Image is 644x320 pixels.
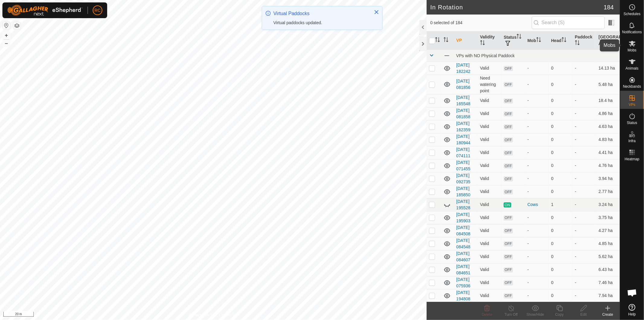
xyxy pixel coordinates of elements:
[478,211,501,224] td: Valid
[549,276,572,289] td: 0
[572,289,596,302] td: -
[478,146,501,159] td: Valid
[527,136,546,143] div: -
[478,133,501,146] td: Valid
[572,250,596,263] td: -
[456,160,470,171] a: [DATE] 071455
[478,94,501,107] td: Valid
[596,263,620,276] td: 6.43 ha
[596,312,620,317] div: Create
[549,263,572,276] td: 0
[532,16,605,29] input: Search (S)
[549,185,572,198] td: 0
[549,172,572,185] td: 0
[572,94,596,107] td: -
[549,224,572,237] td: 0
[527,240,546,247] div: -
[456,264,470,275] a: [DATE] 084651
[504,202,511,207] span: ON
[504,163,513,168] span: OFF
[575,41,580,46] p-sorticon: Activate to sort
[478,172,501,185] td: Valid
[572,133,596,146] td: -
[549,133,572,146] td: 0
[478,120,501,133] td: Valid
[454,31,478,50] th: VP
[623,85,641,88] span: Neckbands
[527,227,546,234] div: -
[478,185,501,198] td: Valid
[478,276,501,289] td: Valid
[628,139,636,143] span: Infra
[456,290,470,301] a: [DATE] 194808
[572,224,596,237] td: -
[623,284,641,302] div: Open chat
[3,22,10,29] button: Reset Map
[456,79,470,90] a: [DATE] 081856
[456,134,470,145] a: [DATE] 180944
[527,266,546,273] div: -
[527,162,546,169] div: -
[372,8,381,16] button: Close
[527,201,546,208] div: Cows
[478,289,501,302] td: Valid
[596,211,620,224] td: 3.75 ha
[3,40,10,47] button: –
[549,75,572,94] td: 0
[478,107,501,120] td: Valid
[190,312,212,318] a: Privacy Policy
[572,185,596,198] td: -
[596,107,620,120] td: 4.86 ha
[430,4,604,11] h2: In Rotation
[572,31,596,50] th: Paddock
[504,66,513,71] span: OFF
[549,107,572,120] td: 0
[3,32,10,39] button: +
[504,228,513,233] span: OFF
[604,3,614,12] span: 184
[499,312,523,317] div: Turn Off
[572,75,596,94] td: -
[456,238,470,249] a: [DATE] 084548
[456,147,470,158] a: [DATE] 074111
[596,172,620,185] td: 3.94 ha
[456,212,470,223] a: [DATE] 195903
[504,82,513,87] span: OFF
[501,31,525,50] th: Status
[527,175,546,182] div: -
[596,94,620,107] td: 18.4 ha
[608,41,613,46] p-sorticon: Activate to sort
[596,62,620,75] td: 14.13 ha
[504,176,513,181] span: OFF
[504,280,513,286] span: OFF
[504,293,513,299] span: OFF
[627,121,637,125] span: Status
[219,312,237,318] a: Contact Us
[549,289,572,302] td: 0
[456,121,470,132] a: [DATE] 162359
[625,157,639,161] span: Heatmap
[628,48,636,52] span: Mobs
[527,65,546,71] div: -
[13,22,21,29] button: Map Layers
[504,254,513,260] span: OFF
[596,250,620,263] td: 5.62 ha
[456,173,470,184] a: [DATE] 092735
[549,62,572,75] td: 0
[478,263,501,276] td: Valid
[549,120,572,133] td: 0
[549,31,572,50] th: Head
[527,110,546,117] div: -
[572,172,596,185] td: -
[572,120,596,133] td: -
[527,188,546,195] div: -
[572,237,596,250] td: -
[478,31,501,50] th: Validity
[504,137,513,142] span: OFF
[623,12,640,16] span: Schedules
[478,224,501,237] td: Valid
[596,75,620,94] td: 5.48 ha
[547,312,572,317] div: Copy
[478,198,501,211] td: Valid
[456,95,470,106] a: [DATE] 165548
